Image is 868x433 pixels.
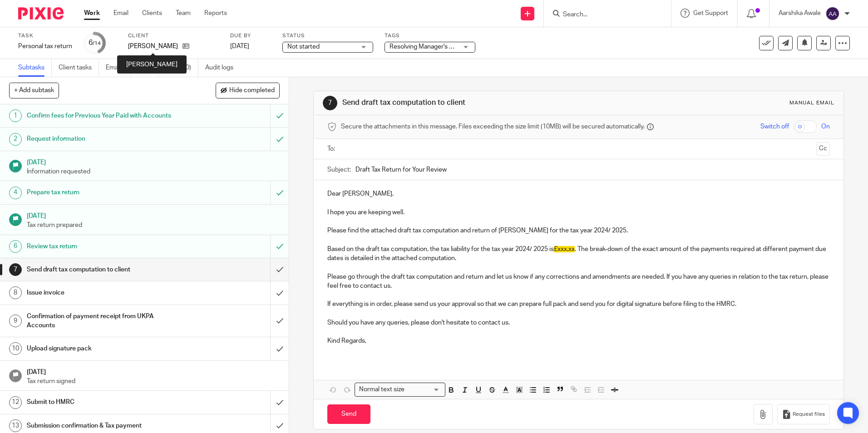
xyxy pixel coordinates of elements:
div: 6 [89,38,101,48]
a: Work [84,9,100,18]
button: Request files [777,404,830,424]
a: Reports [204,9,227,18]
a: Clients [142,9,162,18]
small: /14 [93,41,101,46]
h1: Confirm fees for Previous Year Paid with Accounts [27,109,183,123]
span: Hide completed [229,87,275,94]
div: 7 [9,263,22,276]
p: Should you have any queries, please don't hesitate to contact us. [327,318,829,327]
label: Tags [385,32,475,39]
span: [DATE] [230,43,249,49]
input: Send [327,404,370,424]
p: Dear [PERSON_NAME], [327,189,829,198]
h1: Prepare tax return [27,186,183,199]
p: If everything is in order, please send us your approval so that we can prepare full pack and send... [327,300,829,309]
p: Aarshika Awale [779,9,821,18]
h1: [DATE] [27,156,280,167]
a: Notes (0) [165,59,198,77]
span: Get Support [693,10,728,16]
div: 9 [9,315,22,327]
h1: Issue invoice [27,286,183,300]
div: 10 [9,342,22,355]
p: Information requested [27,167,280,176]
h1: Submission confirmation & Tax payment [27,419,183,433]
div: Personal tax return [18,42,72,51]
h1: Submit to HMRC [27,395,183,409]
button: Cc [816,142,830,156]
h1: Confirmation of payment receipt from UKPA Accounts [27,310,183,333]
label: Due by [230,32,271,39]
p: I hope you are keeping well. [327,208,829,217]
a: Emails [106,59,131,77]
span: Normal text size [357,385,406,394]
span: Secure the attachments in this message. Files exceeding the size limit (10MB) will be secured aut... [341,122,645,131]
p: Please find the attached draft tax computation and return of [PERSON_NAME] for the tax year 2024/... [327,226,829,235]
p: Based on the draft tax computation, the tax liability for the tax year 2024/ 2025 is . The break-... [327,245,829,263]
label: Status [282,32,373,39]
h1: [DATE] [27,365,280,377]
div: 1 [9,109,22,122]
h1: Request information [27,132,183,146]
h1: [DATE] [27,209,280,221]
p: Kind Regards, [327,336,829,345]
div: 8 [9,286,22,299]
div: Manual email [789,99,834,107]
button: Hide completed [216,83,280,98]
div: 6 [9,240,22,253]
input: Search for option [407,385,440,394]
div: 13 [9,419,22,432]
p: Please go through the draft tax computation and return and let us know if any corrections and ame... [327,272,829,291]
label: Client [128,32,219,39]
p: Tax return signed [27,377,280,386]
a: Team [176,9,191,18]
img: svg%3E [825,6,840,21]
a: Audit logs [205,59,240,77]
label: To: [327,144,337,153]
div: Search for option [355,383,445,397]
span: On [821,122,830,131]
h1: Send draft tax computation to client [27,263,183,276]
span: Resolving Manager's Review Points [390,44,489,50]
a: Email [113,9,128,18]
label: Task [18,32,72,39]
label: Subject: [327,165,351,174]
a: Subtasks [18,59,52,77]
p: Tax return prepared [27,221,280,230]
div: 12 [9,396,22,409]
input: Search [562,11,644,19]
h1: Send draft tax computation to client [342,98,598,108]
div: 4 [9,187,22,199]
div: 2 [9,133,22,146]
span: Request files [793,411,825,418]
span: £xxx.xx [554,246,575,252]
span: Switch off [760,122,789,131]
p: [PERSON_NAME] [128,42,178,51]
a: Files [138,59,158,77]
span: Not started [287,44,320,50]
h1: Upload signature pack [27,342,183,355]
div: 7 [323,96,337,110]
button: + Add subtask [9,83,59,98]
a: Client tasks [59,59,99,77]
h1: Review tax return [27,240,183,253]
img: Pixie [18,7,64,20]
